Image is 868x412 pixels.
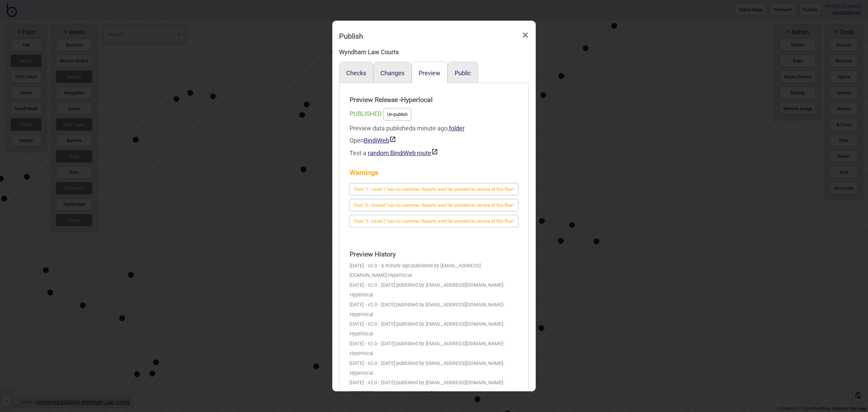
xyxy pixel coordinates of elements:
div: Wyndham Law Courts [339,46,529,58]
a: Floor "2 - Level 2" has no customer. Reports won't be provided to owners of this floor" [350,217,518,224]
span: - Hyperlocal [387,272,412,278]
a: BindiWeb [364,137,396,144]
a: folder [449,125,465,132]
div: [DATE] - v2.0 - [DATE]: [350,320,518,339]
button: Public [455,69,471,77]
span: published by [EMAIL_ADDRESS][DOMAIN_NAME] [396,321,503,327]
strong: Warnings [350,166,518,180]
div: [DATE] - v2.0 - [DATE]: [350,300,518,320]
div: [DATE] - v2.0 - [DATE]: [350,378,518,398]
img: preview [431,148,438,155]
div: [DATE] - v2.0 - [DATE]: [350,339,518,359]
span: published by [EMAIL_ADDRESS][DOMAIN_NAME] [350,263,481,279]
div: [DATE] - v2.0 - [DATE]: [350,359,518,378]
button: Preview [419,69,440,77]
span: - Hyperlocal [350,360,505,376]
div: Open [350,135,518,147]
div: Preview data published a minute ago [350,122,518,159]
span: published by [EMAIL_ADDRESS][DOMAIN_NAME] [396,360,503,366]
button: Un-publish [383,108,411,121]
span: - Hyperlocal [350,341,505,356]
div: Test a [350,147,518,159]
button: Floor "1 - Level 1" has no customer. Reports won't be provided to owners of this floor" [350,183,518,195]
strong: Preview Release - Hyperlocal [350,93,518,107]
span: published by [EMAIL_ADDRESS][DOMAIN_NAME] [396,302,503,308]
span: , [448,125,465,132]
img: preview [389,136,396,143]
a: Floor "0 - Ground" has no customer. Reports won't be provided to owners of this floor" [350,201,518,208]
span: × [522,24,529,46]
span: published by [EMAIL_ADDRESS][DOMAIN_NAME] [396,380,503,386]
span: published by [EMAIL_ADDRESS][DOMAIN_NAME] [396,341,503,347]
button: random BindiWeb route [368,148,438,157]
button: Changes [380,69,405,77]
div: [DATE] - v2.0 - a minute ago: [350,261,518,281]
strong: Preview History [350,248,518,261]
span: PUBLISHED [350,110,382,117]
div: Publish [339,29,363,43]
span: - Hyperlocal [350,302,505,317]
a: Floor "1 - Level 1" has no customer. Reports won't be provided to owners of this floor" [350,185,518,192]
button: Checks [346,69,366,77]
span: published by [EMAIL_ADDRESS][DOMAIN_NAME] [396,282,503,288]
div: [DATE] - v2.0 - [DATE]: [350,281,518,300]
button: Floor "2 - Level 2" has no customer. Reports won't be provided to owners of this floor" [350,215,518,227]
button: Floor "0 - Ground" has no customer. Reports won't be provided to owners of this floor" [350,199,518,211]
